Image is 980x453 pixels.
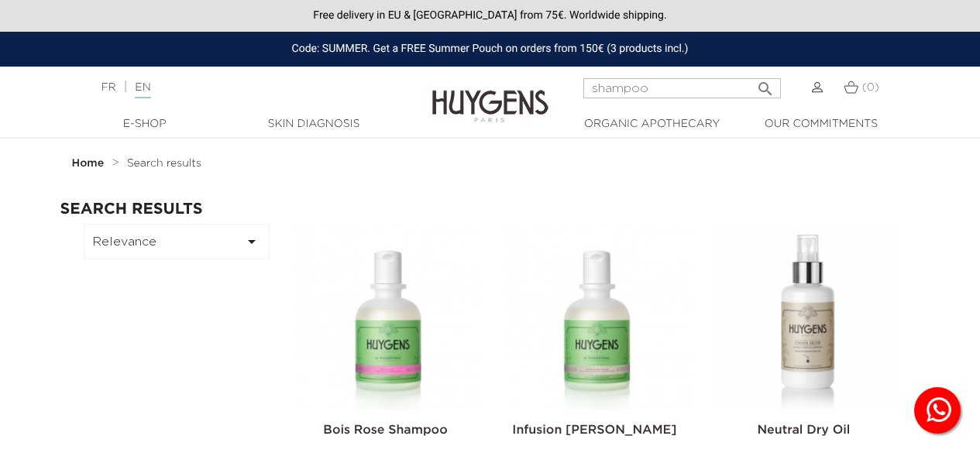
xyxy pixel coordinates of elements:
[84,224,270,259] button: Relevance
[67,116,222,132] a: E-Shop
[575,116,730,132] a: Organic Apothecary
[512,424,676,437] a: Infusion [PERSON_NAME]
[101,82,115,93] a: FR
[72,157,108,170] a: Home
[744,116,899,132] a: Our commitments
[242,232,261,251] i: 
[757,424,850,437] a: Neutral Dry Oil
[236,116,391,132] a: Skin Diagnosis
[756,75,775,94] i: 
[751,74,779,94] button: 
[862,82,879,93] span: (0)
[135,82,150,98] a: EN
[504,224,690,410] img: Infusion Blanche Shampoo
[432,65,548,125] img: Huygens
[127,158,201,169] span: Search results
[72,158,105,169] strong: Home
[583,78,781,98] input: Search
[296,224,482,410] img: Bois Rose Shampoo
[127,157,201,170] a: Search results
[60,201,920,218] h2: Search results
[93,78,397,97] div: |
[714,224,899,410] img: L'HUILE SÈCHE 100ml neutre
[323,424,447,437] a: Bois Rose Shampoo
